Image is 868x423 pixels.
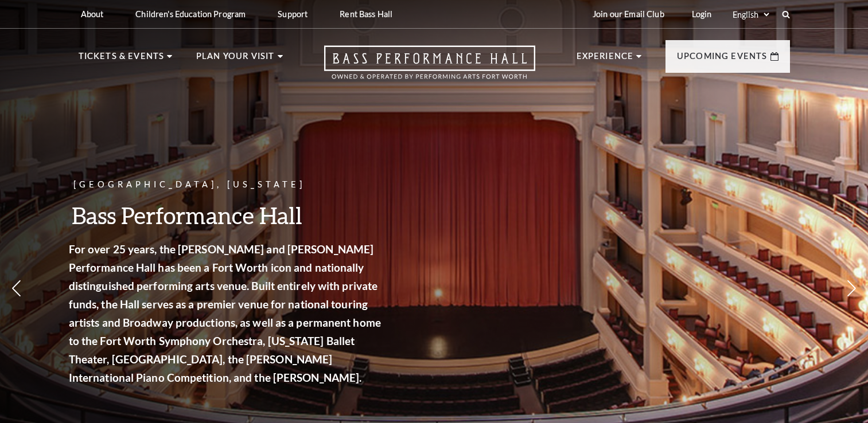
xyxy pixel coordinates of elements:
[196,49,275,70] p: Plan Your Visit
[730,9,771,20] select: Select:
[278,9,308,19] p: Support
[677,49,768,70] p: Upcoming Events
[74,242,386,384] strong: For over 25 years, the [PERSON_NAME] and [PERSON_NAME] Performance Hall has been a Fort Worth ico...
[74,178,390,192] p: [GEOGRAPHIC_DATA], [US_STATE]
[81,9,104,19] p: About
[577,49,634,70] p: Experience
[79,49,165,70] p: Tickets & Events
[135,9,246,19] p: Children's Education Program
[74,201,390,230] h3: Bass Performance Hall
[340,9,392,19] p: Rent Bass Hall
